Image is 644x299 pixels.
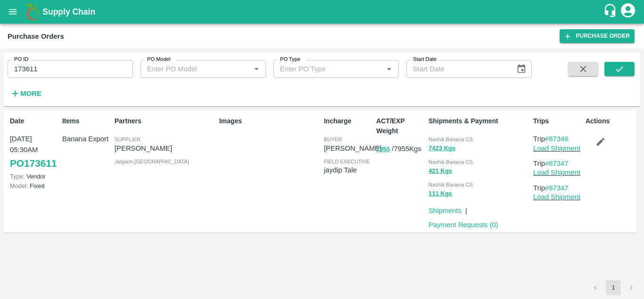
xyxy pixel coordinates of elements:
[545,135,569,143] a: #87346
[533,145,580,152] a: Load Shipment
[62,134,111,144] p: Banana Export
[10,116,58,126] p: Date
[115,137,140,142] span: Supplier
[545,184,569,192] a: #87347
[8,85,44,102] button: More
[512,60,530,78] button: Choose date
[2,1,24,23] button: open drawer
[280,56,300,63] label: PO Type
[603,3,619,20] div: customer-support
[429,137,473,142] span: Nashik Banana CS
[8,60,133,78] input: Enter PO ID
[429,182,473,188] span: Nashik Banana CS
[383,63,395,75] button: Open
[376,144,390,155] button: 7955
[533,183,582,193] p: Trip
[42,7,95,17] b: Supply Chain
[533,169,580,176] a: Load Shipment
[42,5,603,18] a: Supply Chain
[324,159,370,164] span: field executive
[10,173,25,180] span: Type:
[115,116,215,126] p: Partners
[62,116,111,126] p: Items
[10,172,58,181] p: Vendor
[10,182,28,189] span: Model:
[324,143,381,154] p: [PERSON_NAME]
[324,137,342,142] span: buyer
[533,193,580,201] a: Load Shipment
[376,116,425,136] p: ACT/EXP Weight
[10,181,58,190] p: Fixed
[586,280,640,295] nav: pagination navigation
[406,60,509,78] input: Start Date
[429,159,473,165] span: Nashik Banana CS
[586,116,634,126] p: Actions
[10,155,57,172] a: PO173611
[376,144,425,154] p: / 7955 Kgs
[8,30,64,43] div: Purchase Orders
[324,116,372,126] p: Incharge
[219,116,320,126] p: Images
[560,29,635,43] a: Purchase Order
[533,134,582,144] p: Trip
[147,56,171,63] label: PO Model
[429,116,529,126] p: Shipments & Payment
[462,202,467,216] div: |
[429,166,452,177] button: 421 Kgs
[429,207,462,214] a: Shipments
[429,188,452,199] button: 111 Kgs
[20,90,41,97] strong: More
[413,56,437,63] label: Start Date
[533,116,582,126] p: Trips
[24,2,42,21] img: logo
[606,280,621,295] button: page 1
[115,159,189,164] span: Jalgaon , [GEOGRAPHIC_DATA]
[545,160,569,167] a: #87347
[276,63,368,75] input: Enter PO Type
[533,158,582,169] p: Trip
[14,56,28,63] label: PO ID
[429,143,455,154] button: 7423 Kgs
[143,63,235,75] input: Enter PO Model
[115,143,215,154] p: [PERSON_NAME]
[619,2,636,22] div: account of current user
[250,63,263,75] button: Open
[10,134,58,155] p: [DATE] 05:30AM
[429,221,498,229] a: Payment Requests (0)
[324,165,372,175] p: jaydip Tale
